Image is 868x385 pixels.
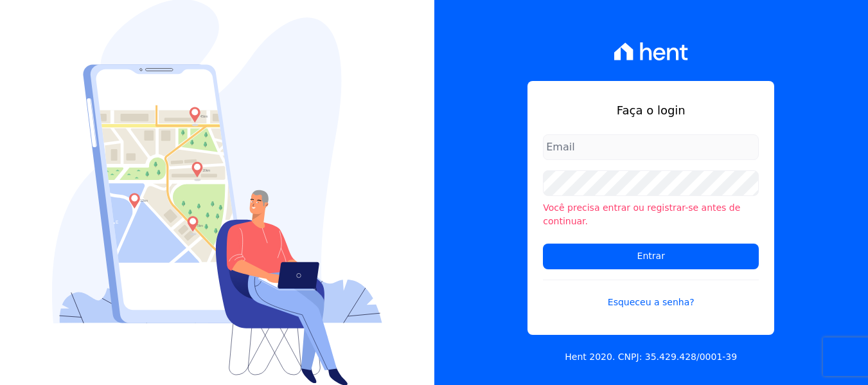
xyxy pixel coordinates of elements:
li: Você precisa entrar ou registrar-se antes de continuar. [543,201,759,228]
p: Hent 2020. CNPJ: 35.429.428/0001-39 [565,350,737,364]
a: Esqueceu a senha? [543,280,759,309]
input: Entrar [543,244,759,269]
h1: Faça o login [543,102,759,119]
input: Email [543,134,759,160]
